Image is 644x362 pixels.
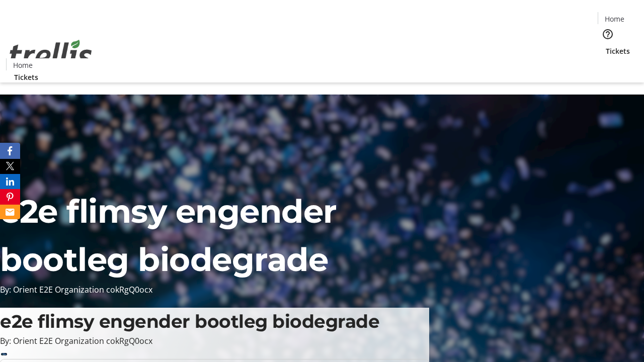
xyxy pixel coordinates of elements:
[14,72,38,82] span: Tickets
[605,14,624,24] span: Home
[606,46,630,56] span: Tickets
[13,60,33,70] span: Home
[598,24,618,44] button: Help
[6,29,96,79] img: Orient E2E Organization cokRgQ0ocx's Logo
[598,56,618,76] button: Cart
[598,14,630,24] a: Home
[6,72,46,82] a: Tickets
[598,46,638,56] a: Tickets
[7,60,39,70] a: Home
